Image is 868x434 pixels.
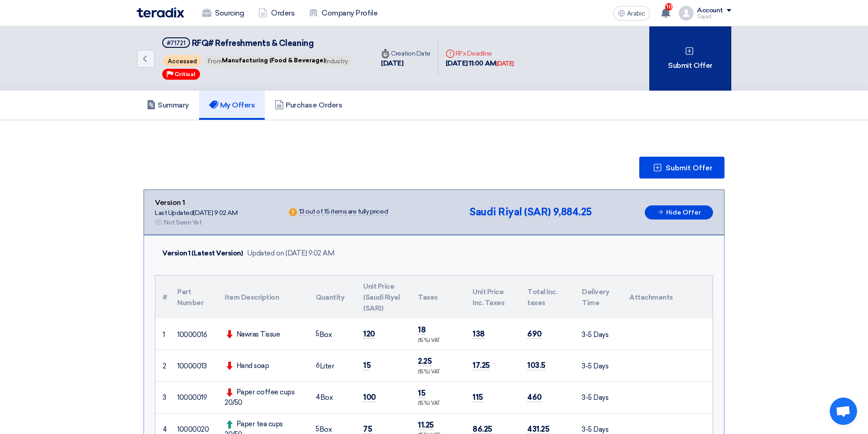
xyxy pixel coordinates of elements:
[553,206,592,218] font: 9,884.25
[629,293,673,301] font: Attachments
[236,362,269,370] font: Hand soap
[167,40,185,46] font: #71721
[137,91,199,120] a: Summary
[473,361,490,370] font: 17.25
[363,282,400,312] font: Unit Price (Saudi Riyal (SAR))
[469,206,551,218] font: Saudi Riyal (SAR)
[163,293,167,301] font: #
[473,393,483,402] font: 115
[163,425,167,434] font: 4
[316,425,319,433] font: 5
[163,362,166,370] font: 2
[645,205,713,220] button: Hide Offer
[286,101,342,109] font: Purchase Orders
[192,38,314,48] font: RFQ# Refreshments & Cleaning
[164,219,201,226] font: Not Seen Yet
[527,424,549,434] font: 431.25
[473,329,485,338] font: 138
[319,330,332,338] font: Box
[162,249,243,257] font: Version 1 (Latest Version)
[456,50,492,57] font: RFx Deadline
[168,58,197,65] font: Accessed
[363,424,372,434] font: 75
[473,288,504,307] font: Unit Price Inc. Taxes
[163,330,165,338] font: 1
[299,208,388,215] font: 13 out of 15 items are fully priced
[418,293,438,301] font: Taxes
[155,198,185,207] font: Version 1
[215,9,244,17] font: Sourcing
[220,101,255,109] font: My Offers
[363,361,370,370] font: 15
[325,58,348,65] font: Industry
[177,288,203,307] font: Part Number
[363,393,376,402] font: 100
[319,425,332,434] font: Box
[527,393,542,402] font: 460
[225,293,279,301] font: Item Description
[381,59,403,67] font: [DATE]
[316,393,320,401] font: 4
[582,393,608,402] font: 3-5 Days
[320,393,333,402] font: Box
[322,9,377,17] font: Company Profile
[271,9,294,17] font: Orders
[162,37,354,49] h5: RFQ# Refreshments & Cleaning
[316,293,344,301] font: Quantity
[668,61,712,70] font: Submit Offer
[582,330,608,338] font: 3-5 Days
[666,4,672,10] font: 10
[527,361,545,370] font: 103.5
[199,91,265,120] a: My Offers
[582,425,608,434] font: 3-5 Days
[193,209,237,217] font: [DATE] 9:02 AM
[158,101,189,109] font: Summary
[236,330,280,338] font: Nawras Tissue
[265,91,352,120] a: Purchase Orders
[316,330,319,338] font: 5
[418,357,431,366] font: 2.25
[613,6,650,20] button: Arabic
[177,393,207,402] font: 10000019
[473,424,492,434] font: 86.25
[639,157,724,179] button: Submit Offer
[418,369,441,375] font: (15%) VAT
[391,50,431,57] font: Creation Date
[418,325,426,334] font: 18
[666,209,701,216] font: Hide Offer
[251,3,302,23] a: Orders
[582,288,609,307] font: Delivery Time
[666,163,713,172] font: Submit Offer
[582,362,608,370] font: 3-5 Days
[225,388,294,407] font: Paper coffee cups 20/50
[175,71,195,77] font: Critical
[222,57,325,64] font: Manufacturing (Food & Beverage)
[177,330,207,338] font: 10000016
[247,249,334,257] font: Updated on [DATE] 9:02 AM
[697,14,711,20] font: Sajad
[418,400,441,406] font: (15%) VAT
[208,58,222,65] font: From
[155,209,193,217] font: Last Updated
[446,59,496,67] font: [DATE] 11:00 AM
[627,10,645,17] font: Arabic
[527,329,542,338] font: 690
[830,398,857,425] div: Open chat
[177,425,209,434] font: 10000020
[320,362,334,370] font: Liter
[363,329,375,338] font: 120
[679,6,693,20] img: profile_test.png
[418,337,441,343] font: (15%) VAT
[418,420,434,429] font: 11.25
[316,361,320,369] font: 6
[496,60,514,67] font: [DATE]
[527,288,557,307] font: Total Inc. taxes
[137,7,184,18] img: Teradix logo
[418,388,425,398] font: 15
[163,393,166,402] font: 3
[697,6,723,14] font: Account
[195,3,251,23] a: Sourcing
[177,362,206,370] font: 10000013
